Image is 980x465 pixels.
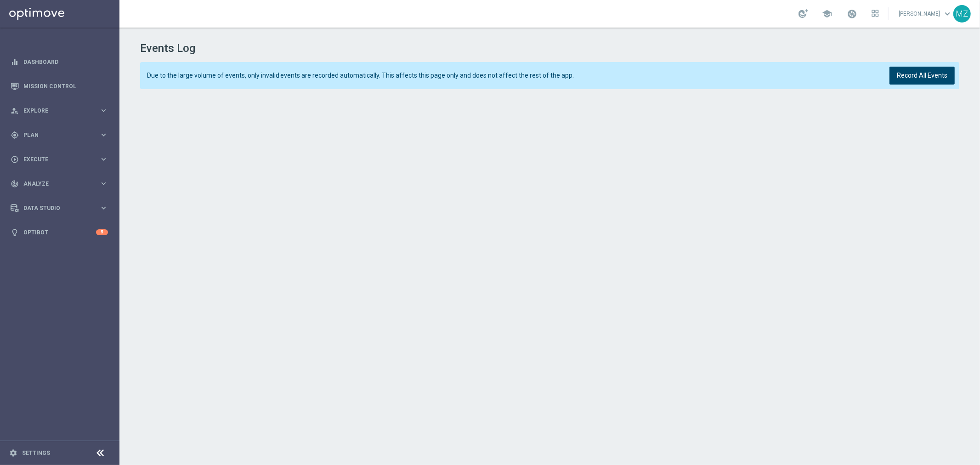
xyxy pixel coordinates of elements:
[11,155,19,164] i: play_circle_outline
[898,7,953,21] a: [PERSON_NAME]keyboard_arrow_down
[10,131,108,139] button: gps_fixed Plan keyboard_arrow_right
[9,449,17,457] i: settings
[140,42,960,55] h1: Events Log
[99,106,108,115] i: keyboard_arrow_right
[11,131,99,139] div: Plan
[10,229,108,236] button: lightbulb Optibot 5
[11,107,19,115] i: person_search
[23,132,99,138] span: Plan
[11,228,19,237] i: lightbulb
[147,72,878,79] span: Due to the large volume of events, only invalid events are recorded automatically. This affects t...
[99,179,108,188] i: keyboard_arrow_right
[10,107,108,114] button: person_search Explore keyboard_arrow_right
[22,450,50,456] a: Settings
[11,74,108,98] div: Mission Control
[953,5,971,23] div: MZ
[23,220,96,244] a: Optibot
[10,156,108,163] button: play_circle_outline Execute keyboard_arrow_right
[99,155,108,164] i: keyboard_arrow_right
[11,107,99,115] div: Explore
[11,204,99,212] div: Data Studio
[23,108,99,113] span: Explore
[23,50,108,74] a: Dashboard
[10,180,108,187] button: track_changes Analyze keyboard_arrow_right
[11,58,19,66] i: equalizer
[11,155,99,164] div: Execute
[23,157,99,162] span: Execute
[10,83,108,90] button: Mission Control
[23,181,99,187] span: Analyze
[11,131,19,139] i: gps_fixed
[11,50,108,74] div: Dashboard
[10,204,108,212] button: Data Studio keyboard_arrow_right
[822,9,832,19] span: school
[11,220,108,244] div: Optibot
[23,74,108,98] a: Mission Control
[942,9,952,19] span: keyboard_arrow_down
[889,67,955,85] button: Record All Events
[99,130,108,139] i: keyboard_arrow_right
[23,205,99,211] span: Data Studio
[99,204,108,212] i: keyboard_arrow_right
[10,58,108,66] button: equalizer Dashboard
[11,180,99,188] div: Analyze
[11,180,19,188] i: track_changes
[96,229,108,235] div: 5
